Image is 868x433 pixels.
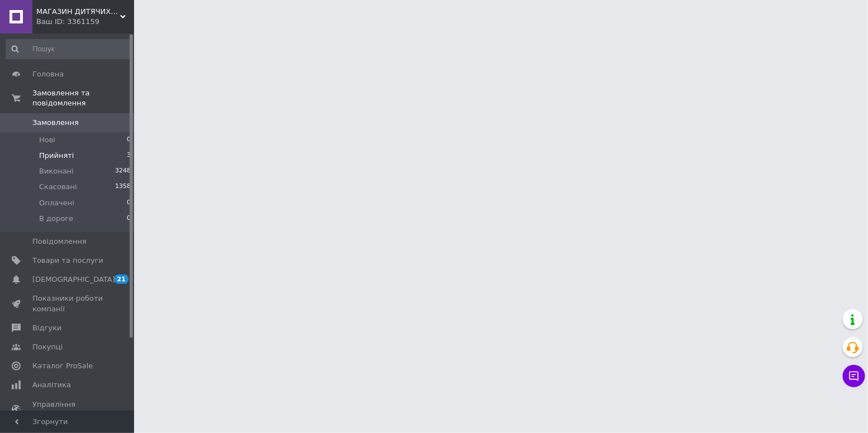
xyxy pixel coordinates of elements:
button: Чат з покупцем [843,365,865,387]
span: Показники роботи компанії [32,294,103,314]
div: Ваш ID: 3361159 [36,17,134,27]
span: [DEMOGRAPHIC_DATA] [32,275,115,285]
span: Виконані [39,166,74,176]
span: 0 [127,135,131,145]
span: 1358 [115,182,131,192]
span: Нові [39,135,55,145]
span: Замовлення та повідомлення [32,88,134,108]
span: Відгуки [32,323,61,333]
span: Управління сайтом [32,400,103,420]
span: 0 [127,198,131,208]
span: Покупці [32,342,63,352]
span: Прийняті [39,151,74,161]
span: Товари та послуги [32,256,103,266]
span: 0 [127,214,131,224]
span: 21 [115,275,128,284]
span: Головна [32,69,64,79]
span: 3248 [115,166,131,176]
span: Каталог ProSale [32,361,93,371]
span: МАГАЗИН ДИТЯЧИХ ІГОР ТА КОНСТРУКТОРІВ [36,7,120,17]
span: 3 [127,151,131,161]
span: Аналітика [32,380,71,390]
input: Пошук [6,39,132,59]
span: Повідомлення [32,237,87,247]
span: Оплачені [39,198,74,208]
span: Замовлення [32,118,79,128]
span: Скасовані [39,182,77,192]
span: В дороге [39,214,73,224]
